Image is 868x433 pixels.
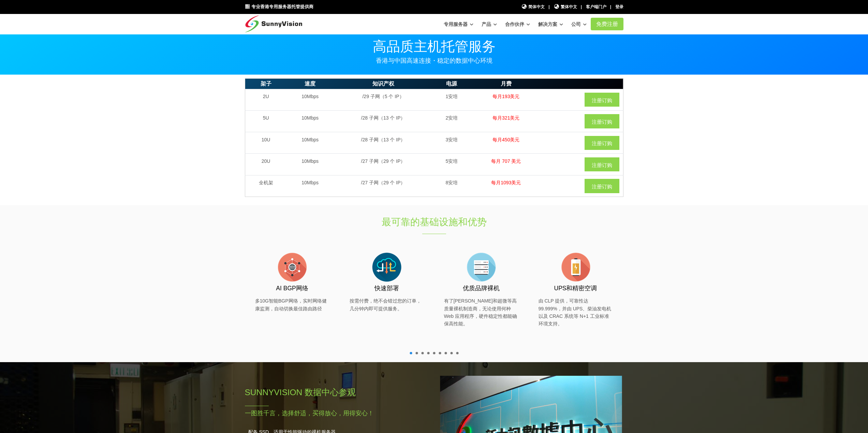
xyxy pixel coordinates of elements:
font: /27 子网（29 个 IP） [361,158,406,164]
font: 10Mbps [301,137,319,142]
img: flat-battery.png [559,250,593,284]
a: 公司 [571,18,587,30]
font: 10Mbps [301,115,319,121]
font: 5U [263,115,269,121]
font: 有了[PERSON_NAME]和超微等高质量裸机制造商，无论使用何种 Web 应用程序，硬件稳定性都能确保高性能。 [444,298,517,326]
font: 产品 [482,21,491,27]
font: 注册订购 [592,162,612,168]
a: 注册订购 [585,93,619,107]
font: | [610,4,611,9]
font: 2U [263,94,269,99]
font: /28 子网（13 个 IP） [361,137,406,142]
font: /29 子网（5 个 IP） [362,94,404,99]
font: 5安培 [445,158,458,164]
font: 10Mbps [301,180,319,185]
font: 10Mbps [301,158,319,164]
font: 专业香港专用服务器托管提供商 [251,4,313,9]
a: 客户端门户 [586,4,606,9]
font: 3安培 [445,137,458,142]
font: 注册订购 [592,119,612,125]
a: 专用服务器 [444,18,473,30]
a: 免费注册 [591,18,623,30]
font: 2安培 [445,115,458,121]
a: 登录 [615,4,623,9]
font: 注册订购 [592,97,612,103]
font: 注册订购 [592,140,612,146]
font: 公司 [571,21,581,27]
font: 合作伙伴 [505,21,524,27]
a: 注册订购 [585,157,619,171]
img: flat-internet.png [275,250,309,284]
font: 知识产权 [372,81,394,87]
font: SunnyVision 数据中心参观 [245,388,356,397]
font: 专用服务器 [444,21,468,27]
font: 简体中文 [528,4,545,9]
a: 产品 [482,18,497,30]
a: 解决方案 [538,18,563,30]
img: flat-server-alt.png [464,250,498,284]
font: 每月 707 美元 [491,158,521,164]
img: flat-cloud-in-out.png [370,250,404,284]
font: 8安培 [445,180,458,185]
font: 每月193美元 [492,94,519,99]
font: 优质品牌裸机 [463,285,500,292]
font: 10Mbps [301,94,319,99]
font: 解决方案 [538,21,557,27]
font: /28 子网（13 个 IP） [361,115,406,121]
a: 合作伙伴 [505,18,530,30]
font: /27 子网（29 个 IP） [361,180,406,185]
font: 免费注册 [596,21,618,27]
font: 速度 [305,81,315,87]
font: | [581,4,582,9]
font: 香港与中国高速连接・稳定的数据中心环境 [376,57,492,64]
font: 快速部署 [374,285,399,292]
font: 10U [262,137,270,142]
font: 繁体中文 [561,4,577,9]
font: 每月1093美元 [491,180,521,185]
a: 繁体中文 [554,4,577,10]
a: 注册订购 [585,179,619,193]
font: 高品质主机托管服务 [373,39,496,54]
font: 20U [262,158,270,164]
font: UPS和精密空调 [554,285,597,292]
font: 由 CLP 提供，可靠性达 99.999%，并由 UPS、柴油发电机以及 CRAC 系统等 N+1 工业标准环境支持。 [539,298,612,326]
font: | [548,4,549,9]
a: 简体中文 [521,4,545,10]
a: 注册订购 [585,136,619,150]
font: 全机架 [259,180,273,185]
font: 注册订购 [592,184,612,189]
font: 电源 [446,81,457,87]
font: 月费 [501,81,512,87]
font: 每月321美元 [492,115,519,121]
font: 架子 [261,81,271,87]
font: 按需付费，绝不会错过您的订单，几分钟内即可提供服务。 [350,298,421,311]
a: 注册订购 [585,114,619,128]
font: 每月450美元 [492,137,519,142]
font: 1安培 [445,94,458,99]
font: 最可靠的基础设施和优势 [382,217,487,227]
font: 一图胜千言，选择舒适，买得放心，用得安心！ [245,410,374,417]
font: 多10G智能BGP网络，实时网络健康监测，自动切换最佳路由路径 [255,298,327,311]
font: AI BGP网络 [276,285,308,292]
